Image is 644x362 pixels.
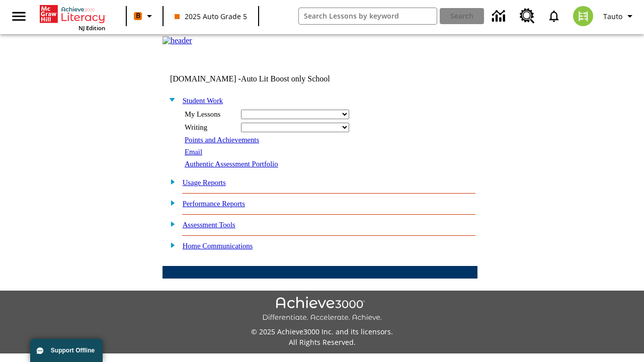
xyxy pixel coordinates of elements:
img: plus.gif [165,177,176,186]
nobr: Auto Lit Boost only School [241,74,330,83]
span: Support Offline [51,347,95,354]
td: [DOMAIN_NAME] - [170,74,355,83]
button: Select a new avatar [567,3,599,29]
span: B [136,10,140,22]
a: Resource Center, Will open in new tab [514,3,541,30]
img: header [163,36,192,45]
button: Support Offline [30,339,103,362]
a: Performance Reports [183,200,245,208]
a: Home Communications [183,242,253,250]
a: Points and Achievements [185,136,259,144]
a: Usage Reports [183,178,226,187]
a: Student Work [183,97,223,105]
a: Assessment Tools [183,221,235,229]
button: Profile/Settings [599,7,640,25]
a: Authentic Assessment Portfolio [185,160,278,168]
button: Boost Class color is orange. Change class color [130,7,159,25]
span: NJ Edition [78,24,105,32]
div: Home [40,3,105,32]
span: Tauto [603,11,622,22]
div: Writing [185,123,235,132]
a: Email [185,148,202,156]
img: plus.gif [165,198,176,207]
img: Achieve3000 Differentiate Accelerate Achieve [262,297,382,322]
button: Open side menu [4,2,34,31]
input: search field [299,8,437,24]
img: plus.gif [165,240,176,249]
span: 2025 Auto Grade 5 [175,11,247,22]
img: plus.gif [165,219,176,228]
a: Data Center [486,3,514,30]
img: minus.gif [165,95,176,104]
a: Notifications [541,3,567,29]
div: My Lessons [185,110,235,119]
img: avatar image [573,6,593,26]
